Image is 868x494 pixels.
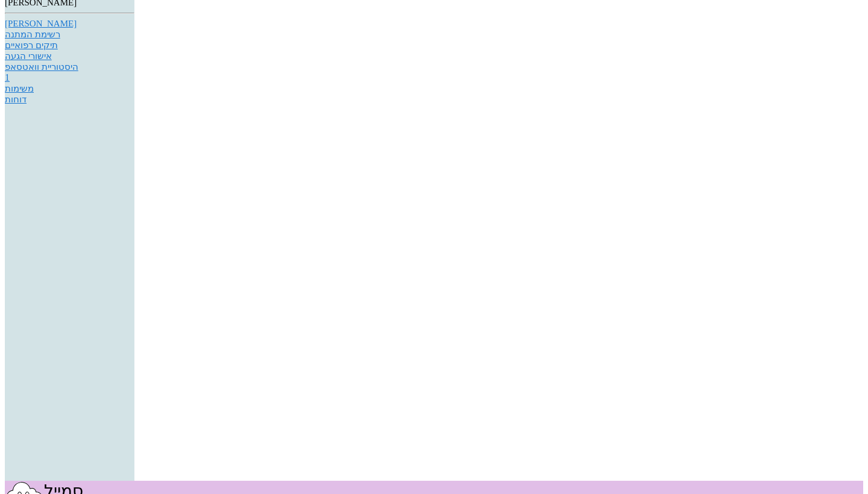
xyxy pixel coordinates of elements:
[5,83,134,94] div: משימות
[5,61,134,72] a: היסטוריית וואטסאפ
[5,51,134,61] a: אישורי הגעה
[5,29,134,40] a: רשימת המתנה
[5,94,134,105] a: דוחות
[5,19,134,29] a: [PERSON_NAME]
[5,40,134,51] a: תיקים רפואיים
[5,72,10,83] span: תג
[5,72,134,94] a: תגמשימות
